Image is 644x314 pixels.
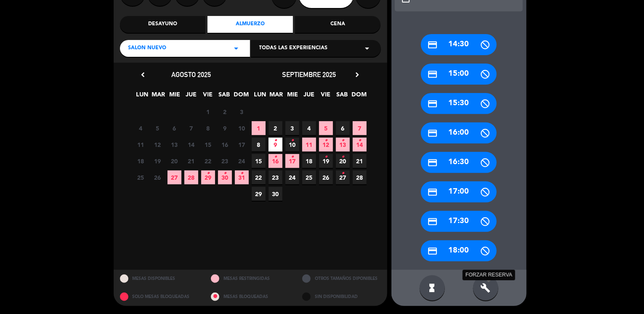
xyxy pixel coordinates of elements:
[295,16,381,33] div: Cena
[353,154,367,168] span: 21
[302,121,316,135] span: 4
[114,288,205,306] div: SOLO MESAS BLOQUEADAS
[134,138,148,152] span: 11
[421,152,497,173] div: 16:30
[151,154,165,168] span: 19
[252,187,266,201] span: 29
[151,121,165,135] span: 5
[234,90,247,104] span: DOM
[353,138,367,152] span: 14
[336,170,350,184] span: 27
[259,44,328,53] span: Todas las experiencias
[285,121,299,135] span: 3
[319,90,333,104] span: VIE
[128,44,167,53] span: SALON NUEVO
[286,90,300,104] span: MIE
[224,167,226,180] i: •
[218,105,232,119] span: 2
[134,121,148,135] span: 4
[421,122,497,144] div: 16:00
[336,154,350,168] span: 20
[481,283,491,293] i: build
[235,121,249,135] span: 10
[218,138,232,152] span: 16
[269,90,283,104] span: MAR
[282,70,336,79] span: septiembre 2025
[325,150,327,164] i: •
[201,105,215,119] span: 1
[114,270,205,288] div: MESAS DISPONIBLES
[201,154,215,168] span: 22
[168,138,181,152] span: 13
[168,121,181,135] span: 6
[427,98,438,109] i: credit_card
[184,90,198,104] span: JUE
[168,170,181,184] span: 27
[427,187,438,197] i: credit_card
[253,90,267,104] span: LUN
[205,270,296,288] div: MESAS RESTRINGIDAS
[291,134,294,147] i: •
[235,170,249,184] span: 31
[421,34,497,55] div: 14:30
[168,154,181,168] span: 20
[120,16,205,33] div: Desayuno
[252,170,266,184] span: 22
[184,121,198,135] span: 7
[151,170,165,184] span: 26
[201,138,215,152] span: 15
[274,150,277,164] i: •
[341,150,344,164] i: •
[201,90,215,104] span: VIE
[218,170,232,184] span: 30
[427,216,438,227] i: credit_card
[135,90,149,104] span: LUN
[362,43,373,53] i: arrow_drop_down
[296,270,387,288] div: OTROS TAMAÑOS DIPONIBLES
[269,154,282,168] span: 16
[168,90,182,104] span: MIE
[427,128,438,138] i: credit_card
[218,121,232,135] span: 9
[151,138,165,152] span: 12
[319,138,333,152] span: 12
[152,90,165,104] span: MAR
[302,154,316,168] span: 18
[341,134,344,147] i: •
[274,134,277,147] i: •
[325,134,327,147] i: •
[252,154,266,168] span: 15
[235,105,249,119] span: 3
[207,167,210,180] i: •
[351,90,365,104] span: DOM
[421,211,497,232] div: 17:30
[319,170,333,184] span: 26
[319,121,333,135] span: 5
[421,181,497,202] div: 17:00
[291,150,294,164] i: •
[184,154,198,168] span: 21
[353,170,367,184] span: 28
[208,16,293,33] div: Almuerzo
[240,167,243,180] i: •
[353,121,367,135] span: 7
[201,121,215,135] span: 8
[302,138,316,152] span: 11
[139,70,148,79] i: chevron_left
[269,138,282,152] span: 9
[269,170,282,184] span: 23
[285,138,299,152] span: 10
[421,64,497,85] div: 15:00
[427,246,438,256] i: credit_card
[184,170,198,184] span: 28
[232,43,242,53] i: arrow_drop_down
[252,121,266,135] span: 1
[201,170,215,184] span: 29
[184,138,198,152] span: 14
[427,69,438,80] i: credit_card
[217,90,231,104] span: SAB
[296,288,387,306] div: SIN DISPONIBILIDAD
[421,93,497,114] div: 15:30
[285,154,299,168] span: 17
[427,157,438,168] i: credit_card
